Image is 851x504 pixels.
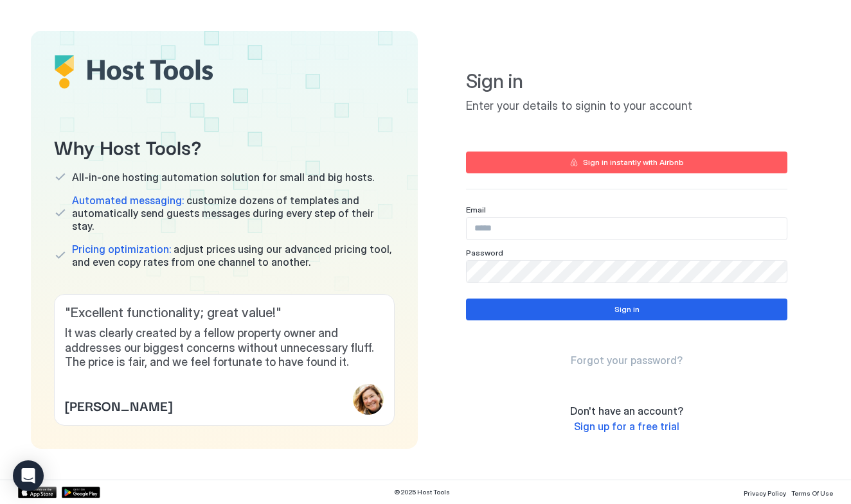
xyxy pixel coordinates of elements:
[466,152,787,173] button: Sign in instantly with Airbnb
[466,205,486,214] span: Email
[583,157,684,168] div: Sign in instantly with Airbnb
[466,299,787,320] button: Sign in
[353,384,384,415] div: profile
[744,489,786,497] span: Privacy Policy
[394,488,450,496] span: © 2025 Host Tools
[571,354,683,367] a: Forgot your password?
[65,326,384,370] span: It was clearly created by a fellow property owner and addresses our biggest concerns without unne...
[570,404,683,417] span: Don't have an account?
[574,420,679,433] a: Sign up for a free trial
[65,305,384,321] span: " Excellent functionality; great value! "
[72,171,374,184] span: All-in-one hosting automation solution for small and big hosts.
[466,248,503,257] span: Password
[62,487,100,498] a: Google Play Store
[13,460,44,491] div: Open Intercom Messenger
[791,489,833,497] span: Terms Of Use
[466,99,787,114] span: Enter your details to signin to your account
[72,243,395,268] span: adjust prices using our advanced pricing tool, and even copy rates from one channel to another.
[65,395,172,415] span: [PERSON_NAME]
[72,194,395,232] span: customize dozens of templates and automatically send guests messages during every step of their s...
[744,485,786,499] a: Privacy Policy
[571,354,683,367] span: Forgot your password?
[467,261,787,282] input: Input Field
[72,194,184,207] span: Automated messaging:
[54,132,395,161] span: Why Host Tools?
[614,304,640,315] div: Sign in
[466,69,787,94] span: Sign in
[467,218,787,239] input: Input Field
[72,243,171,256] span: Pricing optimization:
[18,487,57,498] a: App Store
[791,485,833,499] a: Terms Of Use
